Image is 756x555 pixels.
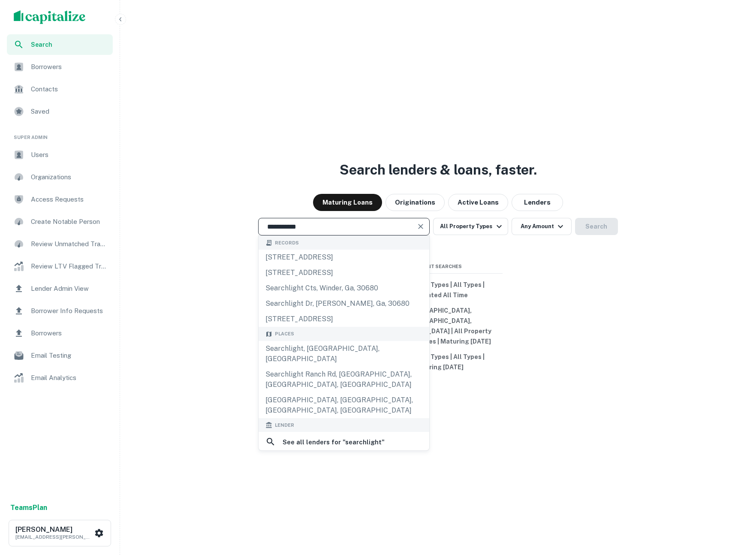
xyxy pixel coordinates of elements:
h6: See all lenders for " searchlight " [283,437,385,447]
div: [GEOGRAPHIC_DATA], [GEOGRAPHIC_DATA], [GEOGRAPHIC_DATA], [GEOGRAPHIC_DATA] [259,392,429,418]
span: Places [275,330,294,338]
a: Saved [7,101,113,122]
a: Search [7,34,113,55]
button: Lenders [512,194,563,211]
a: Users [7,145,113,165]
button: All Property Types | All Types | Originated All Time [374,277,503,303]
span: Access Requests [31,194,108,205]
button: Active Loans [448,194,508,211]
div: Searchlight, [GEOGRAPHIC_DATA], [GEOGRAPHIC_DATA] [259,341,429,367]
button: All Property Types [433,218,508,235]
span: Lender Admin View [31,284,108,294]
button: Originations [386,194,445,211]
span: Organizations [31,172,108,182]
iframe: Chat Widget [713,486,756,528]
span: Borrowers [31,328,108,338]
span: Review LTV Flagged Transactions [31,261,108,271]
a: TeamsPlan [10,503,47,513]
button: Any Amount [512,218,572,235]
a: Access Requests [7,189,113,210]
a: Lender Admin View [7,278,113,299]
span: Create Notable Person [31,217,108,227]
div: Searchlight Ranch Rd, [GEOGRAPHIC_DATA], [GEOGRAPHIC_DATA], [GEOGRAPHIC_DATA] [259,367,429,392]
div: [STREET_ADDRESS] [259,311,429,327]
a: Create Notable Person [7,211,113,232]
div: [STREET_ADDRESS] [259,250,429,265]
a: Borrower Info Requests [7,301,113,321]
span: Records [275,239,299,247]
a: Review Unmatched Transactions [7,234,113,254]
a: Organizations [7,167,113,187]
button: [PERSON_NAME][EMAIL_ADDRESS][PERSON_NAME][DOMAIN_NAME] [9,520,111,546]
a: Review LTV Flagged Transactions [7,256,113,277]
a: Email Analytics [7,368,113,388]
div: searchlight cts, winder, ga, 30680 [259,281,429,296]
a: Email Testing [7,345,113,366]
span: Lender [275,422,294,429]
span: Recent Searches [374,263,503,270]
a: Borrowers [7,323,113,344]
div: searchlight dr, [PERSON_NAME], ga, 30680 [259,296,429,311]
span: Email Testing [31,350,108,361]
span: Email Analytics [31,373,108,383]
span: Saved [31,106,108,117]
span: Contacts [31,84,108,94]
span: Borrowers [31,62,108,72]
a: Borrowers [7,57,113,77]
img: capitalize-logo.png [14,10,86,24]
span: Borrower Info Requests [31,306,108,316]
button: [GEOGRAPHIC_DATA], [GEOGRAPHIC_DATA], [GEOGRAPHIC_DATA] | All Property Types | All Types | Maturi... [374,303,503,349]
button: Maturing Loans [313,194,382,211]
button: Clear [415,220,427,232]
p: [EMAIL_ADDRESS][PERSON_NAME][DOMAIN_NAME] [15,533,93,541]
li: Super Admin [7,124,113,145]
div: [STREET_ADDRESS] [259,265,429,281]
button: All Property Types | All Types | Maturing [DATE] [374,349,503,375]
span: Users [31,150,108,160]
strong: Teams Plan [10,504,47,512]
a: Contacts [7,79,113,100]
h3: Search lenders & loans, faster. [340,160,537,180]
span: Search [31,40,108,49]
span: Review Unmatched Transactions [31,239,108,249]
h6: [PERSON_NAME] [15,526,93,533]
